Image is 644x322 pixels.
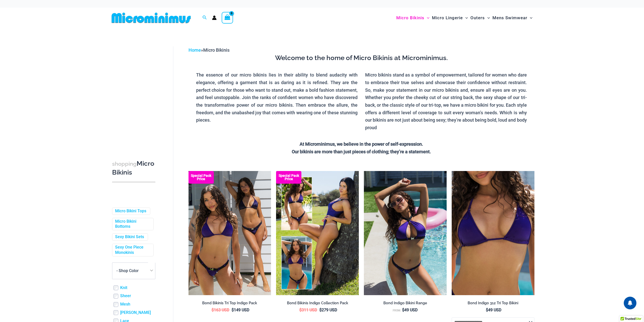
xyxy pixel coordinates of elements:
[120,302,130,307] a: Mesh
[222,12,233,24] a: View Shopping Cart, empty
[365,71,527,131] p: Micro bikinis stand as a symbol of empowerment, tailored for women who dare to embrace their true...
[452,171,534,295] a: Bond Indigo 312 Top 02Bond Indigo 312 Top 492 Thong Bikini 04Bond Indigo 312 Top 492 Thong Bikini 04
[112,161,137,167] span: shopping
[202,15,207,21] a: Search icon link
[364,171,447,295] a: Bond Indigo 393 Top 285 Cheeky Bikini 10Bond Indigo 393 Top 285 Cheeky Bikini 04Bond Indigo 393 T...
[396,11,424,24] span: Micro Bikinis
[116,268,139,273] span: - Shop Color
[112,42,158,144] iframe: TrustedSite Certified
[212,15,217,20] a: Account icon link
[189,47,230,53] span: »
[189,174,214,181] b: Special Pack Price
[212,308,229,312] bdi: 163 USD
[424,11,429,24] span: Menu Toggle
[115,245,150,255] a: Sexy One Piece Monokinis
[112,263,155,279] span: - Shop Color
[212,308,214,312] span: $
[364,301,447,306] h2: Bond Indigo Bikini Range
[276,301,359,307] a: Bond Bikinis Indigo Collection Pack
[115,209,146,214] a: Micro Bikini Tops
[115,219,150,230] a: Micro Bikini Bottoms
[232,308,249,312] bdi: 149 USD
[527,11,532,24] span: Menu Toggle
[292,149,431,154] strong: Our bikinis are more than just pieces of clothing; they’re a statement.
[394,9,535,26] nav: Site Navigation
[470,11,485,24] span: Outers
[402,308,404,312] span: $
[120,293,131,299] a: Sheer
[319,308,337,312] bdi: 279 USD
[469,10,491,26] a: OutersMenu ToggleMenu Toggle
[112,262,155,279] span: - Shop Color
[395,10,431,26] a: Micro BikinisMenu ToggleMenu Toggle
[189,171,271,295] a: Bond Indigo Tri Top Pack (1) Bond Indigo Tri Top Pack Back (1)Bond Indigo Tri Top Pack Back (1)
[364,171,447,295] img: Bond Indigo 393 Top 285 Cheeky Bikini 10
[299,308,317,312] bdi: 311 USD
[393,309,401,312] span: From:
[196,71,358,124] p: The essence of our micro bikinis lies in their ability to blend audacity with elegance, offering ...
[120,310,151,315] a: [PERSON_NAME]
[300,141,423,147] strong: At Microminimus, we believe in the power of self-expression.
[192,54,531,62] h3: Welcome to the home of Micro Bikinis at Microminimus.
[452,171,534,295] img: Bond Indigo 312 Top 02
[452,301,534,307] a: Bond Indigo 312 Tri Top Bikini
[491,10,534,26] a: Mens SwimwearMenu ToggleMenu Toggle
[486,308,488,312] span: $
[203,47,230,53] span: Micro Bikinis
[276,171,359,295] a: Bond Inidgo Collection Pack (10) Bond Indigo Bikini Collection Pack Back (6)Bond Indigo Bikini Co...
[110,12,193,24] img: MM SHOP LOGO FLAT
[189,301,271,306] h2: Bond Bikinis Tri Top Indigo Pack
[276,301,359,306] h2: Bond Bikinis Indigo Collection Pack
[189,301,271,307] a: Bond Bikinis Tri Top Indigo Pack
[299,308,302,312] span: $
[402,308,418,312] bdi: 49 USD
[432,11,463,24] span: Micro Lingerie
[486,308,501,312] bdi: 49 USD
[276,171,359,295] img: Bond Inidgo Collection Pack (10)
[492,11,527,24] span: Mens Swimwear
[319,308,322,312] span: $
[452,301,534,306] h2: Bond Indigo 312 Tri Top Bikini
[431,10,469,26] a: Micro LingerieMenu ToggleMenu Toggle
[463,11,468,24] span: Menu Toggle
[485,11,490,24] span: Menu Toggle
[276,174,301,181] b: Special Pack Price
[115,234,144,240] a: Sexy Bikini Sets
[232,308,234,312] span: $
[364,301,447,307] a: Bond Indigo Bikini Range
[112,159,155,177] h3: Micro Bikinis
[120,285,127,291] a: Knit
[189,171,271,295] img: Bond Indigo Tri Top Pack (1)
[189,47,201,53] a: Home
